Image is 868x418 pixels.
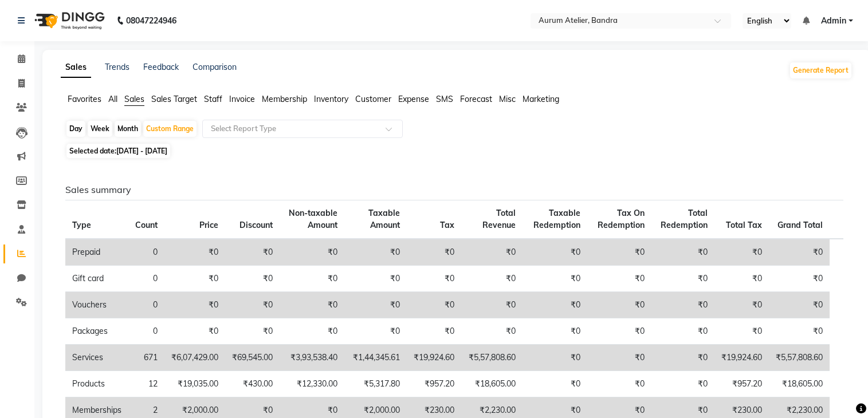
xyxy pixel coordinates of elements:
[482,208,516,230] span: Total Revenue
[105,62,129,72] a: Trends
[280,292,344,318] td: ₹0
[108,94,117,104] span: All
[460,94,492,104] span: Forecast
[280,371,344,397] td: ₹12,330.00
[314,94,348,104] span: Inventory
[714,239,769,266] td: ₹0
[128,345,164,371] td: 671
[523,345,587,371] td: ₹0
[769,292,830,318] td: ₹0
[225,371,280,397] td: ₹430.00
[225,239,280,266] td: ₹0
[461,345,523,371] td: ₹5,57,808.60
[714,345,769,371] td: ₹19,924.60
[204,94,222,104] span: Staff
[225,292,280,318] td: ₹0
[128,266,164,292] td: 0
[714,292,769,318] td: ₹0
[225,318,280,345] td: ₹0
[714,266,769,292] td: ₹0
[587,371,651,397] td: ₹0
[229,94,255,104] span: Invoice
[726,220,762,230] span: Total Tax
[164,266,225,292] td: ₹0
[66,144,170,158] span: Selected date:
[193,62,237,72] a: Comparison
[651,239,714,266] td: ₹0
[116,147,167,155] span: [DATE] - [DATE]
[461,318,523,345] td: ₹0
[407,292,461,318] td: ₹0
[407,318,461,345] td: ₹0
[151,94,197,104] span: Sales Target
[769,345,830,371] td: ₹5,57,808.60
[790,62,851,78] button: Generate Report
[128,292,164,318] td: 0
[164,292,225,318] td: ₹0
[407,345,461,371] td: ₹19,924.60
[651,292,714,318] td: ₹0
[407,239,461,266] td: ₹0
[72,220,91,230] span: Type
[461,371,523,397] td: ₹18,605.00
[499,94,516,104] span: Misc
[436,94,453,104] span: SMS
[225,266,280,292] td: ₹0
[164,318,225,345] td: ₹0
[280,345,344,371] td: ₹3,93,538.40
[344,345,407,371] td: ₹1,44,345.61
[143,62,179,72] a: Feedback
[135,220,158,230] span: Count
[65,184,843,195] h6: Sales summary
[344,371,407,397] td: ₹5,317.80
[344,292,407,318] td: ₹0
[769,266,830,292] td: ₹0
[164,239,225,266] td: ₹0
[143,121,197,137] div: Custom Range
[280,318,344,345] td: ₹0
[65,371,128,397] td: Products
[29,5,108,37] img: logo
[461,266,523,292] td: ₹0
[128,371,164,397] td: 12
[523,318,587,345] td: ₹0
[651,266,714,292] td: ₹0
[164,345,225,371] td: ₹6,07,429.00
[407,371,461,397] td: ₹957.20
[262,94,307,104] span: Membership
[523,94,559,104] span: Marketing
[65,292,128,318] td: Vouchers
[65,318,128,345] td: Packages
[587,266,651,292] td: ₹0
[280,239,344,266] td: ₹0
[651,345,714,371] td: ₹0
[587,318,651,345] td: ₹0
[769,239,830,266] td: ₹0
[523,266,587,292] td: ₹0
[128,318,164,345] td: 0
[777,220,823,230] span: Grand Total
[88,121,112,137] div: Week
[523,292,587,318] td: ₹0
[126,5,176,37] b: 08047224946
[65,266,128,292] td: Gift card
[124,94,144,104] span: Sales
[239,220,273,230] span: Discount
[225,345,280,371] td: ₹69,545.00
[368,208,400,230] span: Taxable Amount
[769,371,830,397] td: ₹18,605.00
[587,239,651,266] td: ₹0
[821,15,846,27] span: Admin
[115,121,141,137] div: Month
[65,239,128,266] td: Prepaid
[128,239,164,266] td: 0
[407,266,461,292] td: ₹0
[344,266,407,292] td: ₹0
[398,94,429,104] span: Expense
[587,345,651,371] td: ₹0
[280,266,344,292] td: ₹0
[61,57,91,78] a: Sales
[199,220,218,230] span: Price
[714,318,769,345] td: ₹0
[769,318,830,345] td: ₹0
